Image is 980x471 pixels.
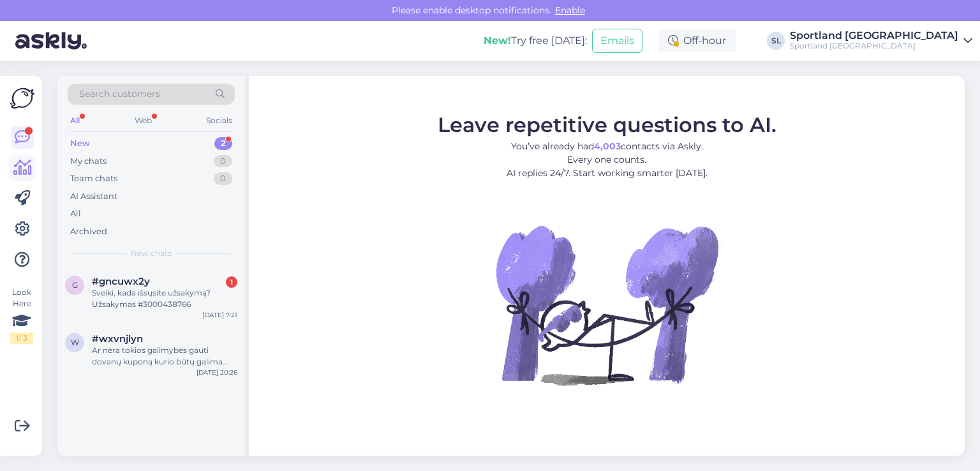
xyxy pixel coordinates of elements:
[551,4,589,16] span: Enable
[71,338,79,347] span: w
[592,29,642,53] button: Emails
[594,140,621,151] b: 4,003
[68,112,82,129] div: All
[72,280,78,290] span: g
[484,34,511,47] b: New!
[10,287,33,344] div: Look Here
[484,33,587,49] div: Try free [DATE]:
[790,41,958,51] div: Sportland [GEOGRAPHIC_DATA]
[214,172,232,185] div: 0
[92,333,143,345] span: #wxvnjlyn
[202,310,237,320] div: [DATE] 7:21
[197,368,237,377] div: [DATE] 20:26
[70,155,107,168] div: My chats
[70,225,107,238] div: Archived
[204,112,235,129] div: Socials
[92,276,150,287] span: #gncuwx2y
[658,29,736,52] div: Off-hour
[492,190,722,419] img: No Chat active
[790,31,958,41] div: Sportland [GEOGRAPHIC_DATA]
[226,276,237,288] div: 1
[92,345,237,368] div: Ar nėra tokios galimybės gauti dovanų kuponą kurio būtų galima apsikirpti internetu?
[767,32,785,50] div: SL
[70,172,117,185] div: Team chats
[438,112,776,137] span: Leave repetitive questions to AI.
[92,287,237,310] div: Sveiki, kada išsųsite užsakymą? Užsakymas #3000438766
[790,31,972,51] a: Sportland [GEOGRAPHIC_DATA]Sportland [GEOGRAPHIC_DATA]
[70,207,81,220] div: All
[10,86,34,110] img: Askly Logo
[10,333,33,344] div: 1 / 3
[79,87,160,101] span: Search customers
[70,190,117,203] div: AI Assistant
[438,139,776,179] p: You’ve already had contacts via Askly. Every one counts. AI replies 24/7. Start working smarter [...
[131,248,172,259] span: New chats
[214,155,232,168] div: 0
[132,112,154,129] div: Web
[70,137,90,150] div: New
[214,137,232,150] div: 2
